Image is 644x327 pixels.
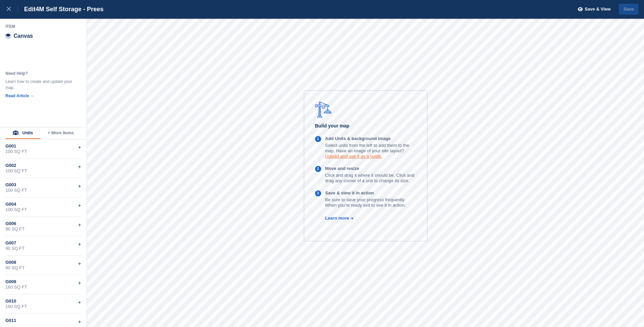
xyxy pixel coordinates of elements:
[78,221,81,229] div: +
[5,304,81,309] div: 160 SQ FT
[325,143,416,154] p: Select units from the left to add them to the map. Have an image of your site layout?
[5,159,81,178] div: G002100 SQ FT+
[5,236,81,256] div: G00790 SQ FT+
[78,240,81,248] div: +
[5,168,81,174] div: 100 SQ FT
[325,190,416,196] p: Save & view it in action
[317,191,319,196] div: 3
[5,163,81,168] div: G002
[317,166,319,172] div: 2
[40,127,81,139] button: + More Items
[315,216,354,221] a: Learn more
[619,4,639,15] button: Save
[5,79,73,91] div: Learn how to create and update your map.
[315,122,416,130] h6: Build your map
[5,256,81,275] div: G00890 SQ FT+
[5,275,81,294] div: G009160 SQ FT+
[5,24,81,29] div: Item
[5,182,81,188] div: G003
[317,136,319,142] div: 1
[78,182,81,190] div: +
[5,279,81,285] div: G009
[5,188,81,193] div: 100 SQ FT
[5,143,81,149] div: G001
[5,294,81,314] div: G010160 SQ FT+
[325,197,416,208] p: Be sure to save your progress frequently. When you're ready exit to see it in action.
[5,285,81,290] div: 160 SQ FT
[325,166,416,171] p: Move and resize
[325,154,382,159] a: Upload and use it as a guide.
[5,93,34,98] a: Read Article →
[14,33,33,39] span: Canvas
[574,4,611,15] button: Save & View
[5,318,81,323] div: G011
[5,226,81,232] div: 90 SQ FT
[5,246,81,251] div: 90 SQ FT
[5,217,81,236] div: G00690 SQ FT+
[5,240,81,246] div: G007
[5,221,81,226] div: G006
[5,178,81,197] div: G003100 SQ FT+
[78,202,81,210] div: +
[5,33,11,39] img: canvas-icn.9d1aba5b.svg
[5,260,81,265] div: G008
[5,265,81,271] div: 90 SQ FT
[5,139,81,159] div: G001100 SQ FT+
[5,202,81,207] div: G004
[18,5,104,13] div: Edit 4M Self Storage - Prees
[78,298,81,307] div: +
[5,197,81,217] div: G004100 SQ FT+
[78,279,81,287] div: +
[78,260,81,268] div: +
[5,127,40,139] button: Units
[78,143,81,152] div: +
[5,298,81,304] div: G010
[5,70,73,76] div: Need Help?
[78,318,81,326] div: +
[5,207,81,212] div: 100 SQ FT
[78,163,81,171] div: +
[585,6,610,13] span: Save & View
[5,149,81,154] div: 100 SQ FT
[325,136,416,141] p: Add Units & background image
[325,173,416,184] p: Click and drag it where it should be. Click and drag any corner of a unit to change its size.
